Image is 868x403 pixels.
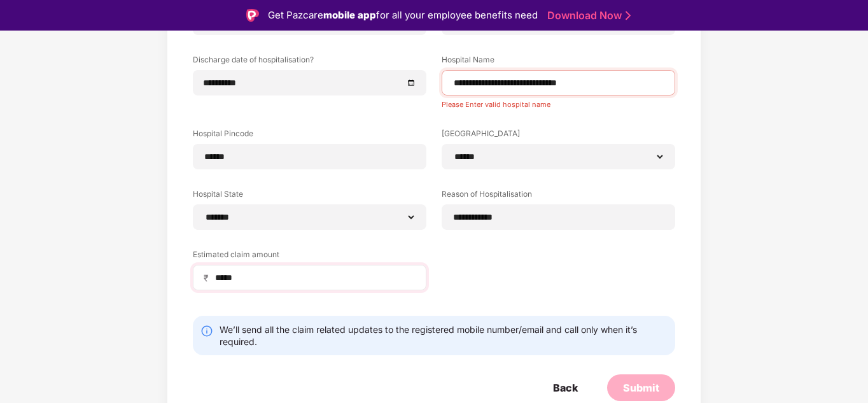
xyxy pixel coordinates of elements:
label: Hospital Pincode [193,128,426,144]
div: Back [553,381,578,395]
label: [GEOGRAPHIC_DATA] [442,128,675,144]
div: We’ll send all the claim related updates to the registered mobile number/email and call only when... [220,323,668,348]
label: Reason of Hospitalisation [442,188,675,204]
div: Submit [623,381,659,395]
a: Download Now [547,9,627,22]
div: Get Pazcare for all your employee benefits need [268,8,538,23]
span: ₹ [204,272,214,284]
div: Please Enter valid hospital name [442,95,675,109]
strong: mobile app [323,9,376,21]
label: Estimated claim amount [193,249,426,265]
label: Hospital Name [442,54,675,70]
label: Hospital State [193,188,426,204]
img: Stroke [626,9,631,22]
img: Logo [246,9,259,22]
label: Discharge date of hospitalisation? [193,54,426,70]
img: svg+xml;base64,PHN2ZyBpZD0iSW5mby0yMHgyMCIgeG1sbnM9Imh0dHA6Ly93d3cudzMub3JnLzIwMDAvc3ZnIiB3aWR0aD... [200,325,213,337]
